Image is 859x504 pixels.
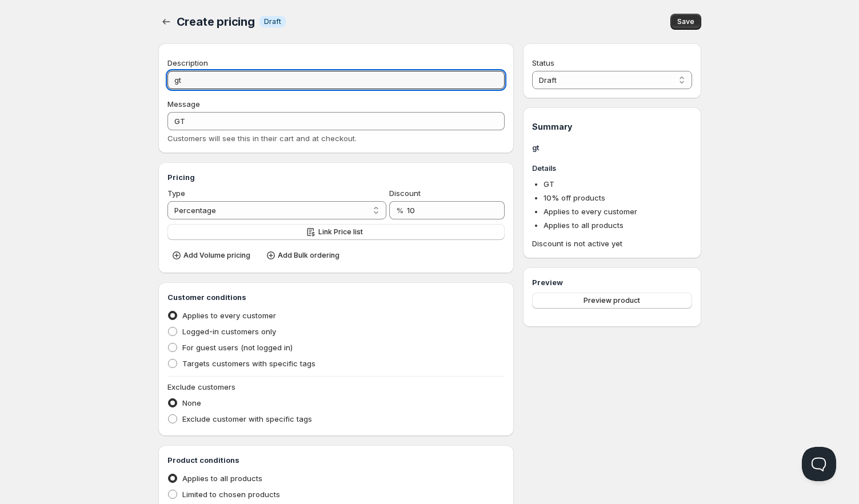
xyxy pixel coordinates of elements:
[262,247,346,263] button: Add Bulk ordering
[167,71,505,89] input: Private internal description
[544,193,605,202] span: 10 % off products
[264,17,281,26] span: Draft
[183,251,250,260] span: Add Volume pricing
[532,121,692,133] h1: Summary
[532,277,692,288] h3: Preview
[167,454,505,466] h3: Product conditions
[182,490,280,499] span: Limited to chosen products
[670,14,701,30] button: Save
[182,414,312,423] span: Exclude customer with specific tags
[677,17,694,26] span: Save
[389,189,421,198] span: Discount
[278,251,339,260] span: Add Bulk ordering
[532,293,692,309] button: Preview product
[167,291,505,303] h3: Customer conditions
[167,189,185,198] span: Type
[318,227,363,237] span: Link Price list
[167,134,357,143] span: Customers will see this in their cart and at checkout.
[167,247,257,263] button: Add Volume pricing
[544,221,624,230] span: Applies to all products
[532,142,692,153] h3: gt
[182,359,315,368] span: Targets customers with specific tags
[167,382,235,391] span: Exclude customers
[167,99,200,109] span: Message
[167,171,505,183] h3: Pricing
[584,296,640,305] span: Preview product
[182,327,276,336] span: Logged-in customers only
[167,58,208,67] span: Description
[182,474,262,483] span: Applies to all products
[396,206,403,215] span: %
[182,311,276,320] span: Applies to every customer
[532,58,554,67] span: Status
[544,207,637,216] span: Applies to every customer
[532,162,692,174] h3: Details
[177,15,255,29] span: Create pricing
[802,447,836,481] iframe: Help Scout Beacon - Open
[182,398,201,407] span: None
[167,224,505,240] button: Link Price list
[532,238,692,249] span: Discount is not active yet
[182,343,293,352] span: For guest users (not logged in)
[544,179,554,189] span: GT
